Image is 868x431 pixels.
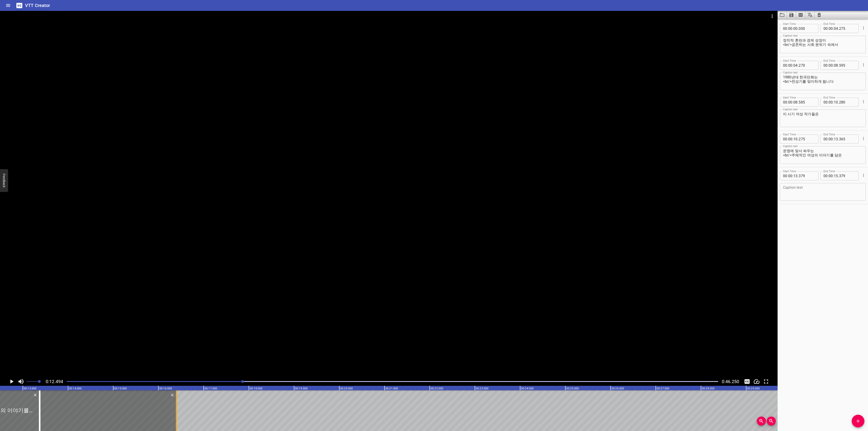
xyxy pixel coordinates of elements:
input: 00 [829,98,833,107]
span: . [798,171,799,180]
button: Clear captions [815,11,824,19]
text: 00:18.000 [250,387,262,390]
span: : [787,171,788,180]
span: . [838,98,839,107]
input: 13 [793,171,798,180]
span: : [828,24,829,33]
div: Cue Options [861,96,866,108]
input: 00 [829,61,833,70]
span: : [833,98,834,107]
input: 00 [788,134,793,144]
button: Extract captions from video [796,11,805,19]
span: . [798,134,799,144]
svg: Clear captions [816,12,822,18]
button: Play/Pause [7,377,16,386]
div: Delete Cue [169,392,175,398]
span: . [798,98,799,107]
text: 00:17.000 [205,387,217,390]
text: 00:15.000 [114,387,127,390]
input: 10 [834,98,838,107]
textarea: 이 시기 여성 작가들은 [783,112,863,125]
input: 00 [783,61,787,70]
input: 379 [799,171,815,180]
input: 00 [823,98,828,107]
button: Zoom Out [767,417,776,426]
span: Set video volume [38,380,41,383]
span: : [828,61,829,70]
text: 00:26.000 [611,387,624,390]
span: : [793,61,793,70]
text: 00:29.000 [747,387,760,390]
text: 00:22.000 [431,387,443,390]
span: : [833,24,834,33]
input: 00 [829,134,833,144]
div: Cue Options [861,59,866,71]
input: 00 [783,134,787,144]
h6: VTT Creator [25,2,50,9]
text: 00:21.000 [385,387,398,390]
div: Play progress [67,381,718,382]
input: 270 [799,61,815,70]
input: 10 [793,134,798,144]
input: 585 [799,98,815,107]
span: : [828,98,829,107]
span: . [838,24,839,33]
span: : [833,171,834,180]
div: Cue Options [861,133,866,144]
input: 595 [839,61,856,70]
button: Change Playback Speed [752,377,761,386]
input: 13 [834,134,838,144]
div: Delete Cue [32,392,38,398]
input: 04 [793,61,798,70]
svg: Save captions to file [789,12,794,18]
button: Delete [32,392,38,398]
text: 00:19.000 [295,387,308,390]
svg: Load captions from file [779,12,785,18]
span: . [838,171,839,180]
input: 00 [788,171,793,180]
span: : [787,61,788,70]
textarea: 운명에 맞서 싸우는 <br/>주체적인 여성의 이야기를 담은 [783,149,863,162]
input: 04 [834,24,838,33]
span: : [833,61,834,70]
span: : [793,171,793,180]
textarea: 1980년대 한국만화는 <br/>전성기를 맞이하게 됩니다 [783,75,863,88]
span: . [838,61,839,70]
text: 00:14.000 [69,387,82,390]
button: Add Cue [852,415,864,427]
input: 00 [783,171,787,180]
button: Save captions to file [787,11,796,19]
span: . [798,24,799,33]
div: Cue Options [861,170,866,181]
button: Toggle fullscreen [762,377,770,386]
input: 275 [839,24,856,33]
span: Video Duration [722,379,739,384]
input: 00 [823,61,828,70]
input: 15 [834,171,838,180]
button: Cue Options [861,136,866,141]
svg: Translate captions [807,12,813,18]
input: 379 [839,171,856,180]
span: . [838,134,839,144]
input: 00 [783,24,787,33]
input: 275 [799,134,815,144]
input: 00 [793,24,798,33]
button: Delete [169,392,175,398]
input: 00 [783,98,787,107]
input: 280 [839,98,856,107]
input: 365 [839,134,856,144]
span: : [793,98,793,107]
span: . [798,61,799,70]
text: 00:13.000 [24,387,36,390]
span: : [787,24,788,33]
text: 00:27.000 [657,387,669,390]
text: 00:23.000 [476,387,488,390]
input: 00 [829,24,833,33]
span: : [787,98,788,107]
text: 00:16.000 [159,387,172,390]
button: Cue Options [861,172,866,178]
button: Load captions from file [778,11,787,19]
input: 00 [829,171,833,180]
span: : [828,134,829,144]
text: 00:25.000 [566,387,579,390]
